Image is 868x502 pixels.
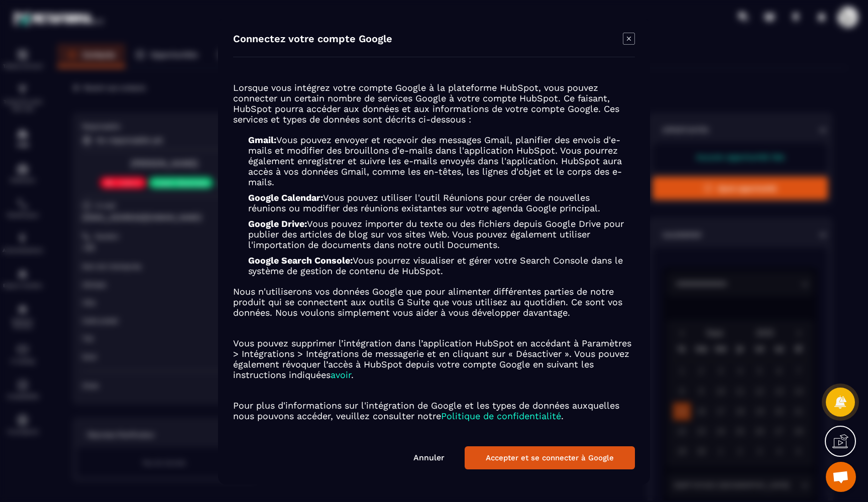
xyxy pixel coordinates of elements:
h4: Connectez votre compte Google [233,33,392,47]
span: avoir [331,369,351,380]
button: Accepter et se connecter à Google [465,446,635,469]
p: Google Calendar: [248,192,625,213]
p: Vous pouvez supprimer l’intégration dans l’application HubSpot en accédant à Paramètres > Intégra... [233,338,635,380]
span: Vous pouvez utiliser l'outil Réunions pour créer de nouvelles réunions ou modifier des réunions e... [248,192,600,213]
p: Google Search Console: [248,255,625,276]
p: Nous n'utiliserons vos données Google que pour alimenter différentes parties de notre produit qui... [233,286,635,318]
span: Vous pouvez envoyer et recevoir des messages Gmail, planifier des envois d'e-mails et modifier de... [248,135,622,187]
div: Ouvrir le chat [826,462,856,492]
span: Vous pouvez importer du texte ou des fichiers depuis Google Drive pour publier des articles de bl... [248,218,624,250]
p: Google Drive: [248,218,625,250]
p: Lorsque vous intégrez votre compte Google à la plateforme HubSpot, vous pouvez connecter un certa... [233,82,635,124]
span: Vous pourrez visualiser et gérer votre Search Console dans le système de gestion de contenu de Hu... [248,255,623,276]
p: Gmail: [248,135,625,187]
p: Pour plus d'informations sur l'intégration de Google et les types de données auxquelles nous pouv... [233,400,635,421]
a: Annuler [413,453,445,462]
span: Politique de confidentialité [441,411,561,421]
